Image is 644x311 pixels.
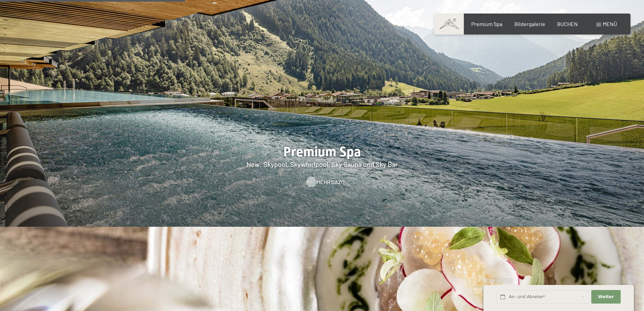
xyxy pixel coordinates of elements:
[557,21,578,27] a: BUCHEN
[515,21,545,27] a: Bildergalerie
[471,21,502,27] a: Premium Spa
[483,277,513,283] span: Schnellanfrage
[306,178,338,186] a: Mehr dazu
[591,290,620,304] button: Weiter
[603,21,617,27] span: Menü
[316,178,344,186] span: Mehr dazu
[598,294,614,300] span: Weiter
